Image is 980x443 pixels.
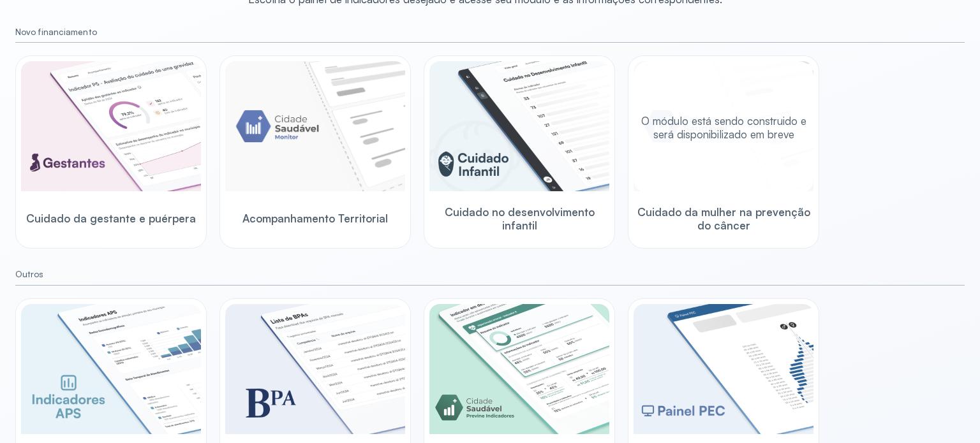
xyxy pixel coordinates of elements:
span: Cuidado da mulher na prevenção do câncer [634,205,813,233]
small: Novo financiamento [15,27,965,38]
img: pregnants.png [21,61,201,191]
span: Acompanhamento Territorial [242,212,388,225]
img: child-development.png [429,61,609,191]
img: bpa.png [225,304,405,434]
img: aps-indicators.png [21,304,201,434]
span: Cuidado da gestante e puérpera [26,212,196,225]
small: Outros [15,269,965,280]
img: previne-brasil.png [429,304,609,434]
p: O módulo está sendo construido e será disponibilizado em breve [639,114,808,142]
span: Cuidado no desenvolvimento infantil [429,205,609,233]
img: pec-panel.png [634,304,813,434]
img: placeholder-module-ilustration.png [225,61,405,191]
